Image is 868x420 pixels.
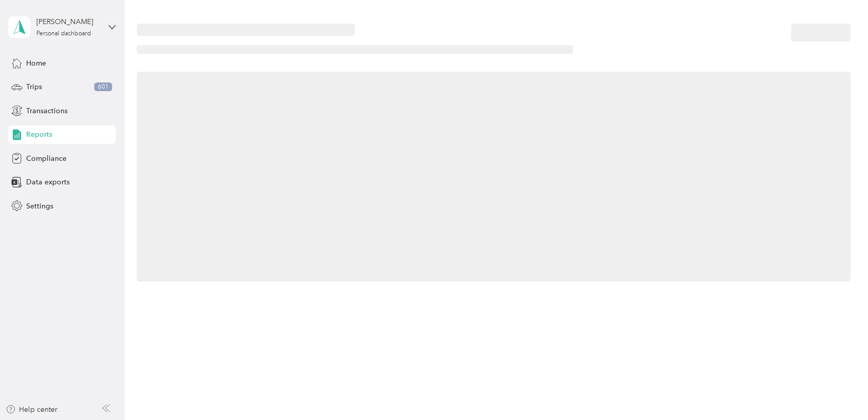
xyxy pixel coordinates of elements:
[6,404,58,415] button: Help center
[811,363,868,420] iframe: Everlance-gr Chat Button Frame
[26,201,53,212] span: Settings
[26,106,68,116] span: Transactions
[26,153,67,164] span: Compliance
[94,82,112,92] span: 601
[26,81,42,92] span: Trips
[26,177,70,187] span: Data exports
[26,129,52,140] span: Reports
[26,58,46,69] span: Home
[36,16,100,27] div: [PERSON_NAME]
[36,31,91,37] div: Personal dashboard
